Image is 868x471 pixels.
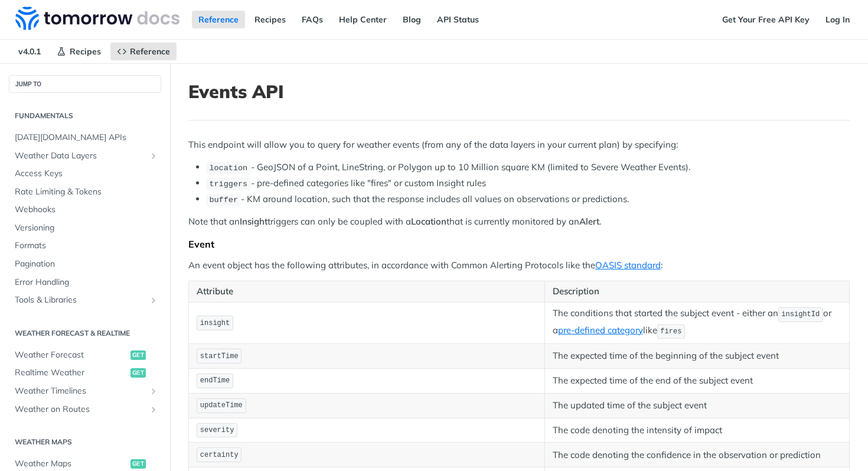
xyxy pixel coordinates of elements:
[396,11,428,28] a: Blog
[819,11,856,28] a: Log In
[130,350,146,360] span: get
[553,306,841,340] p: The conditions that started the subject event - either an or a like
[9,401,161,418] a: Weather on RoutesShow subpages for Weather on Routes
[9,291,161,309] a: Tools & LibrariesShow subpages for Tools & Libraries
[657,324,686,339] code: fires
[579,216,599,227] strong: Alert
[9,364,161,382] a: Realtime Weatherget
[9,274,161,291] a: Error Handling
[188,238,850,250] div: Event
[553,349,841,363] p: The expected time of the beginning of the subject event
[15,240,158,252] span: Formats
[130,368,146,378] span: get
[553,399,841,412] p: The updated time of the subject event
[15,132,158,144] span: [DATE][DOMAIN_NAME] APIs
[9,111,161,121] h2: Fundamentals
[149,295,158,305] button: Show subpages for Tools & Libraries
[197,316,233,330] code: insight
[411,216,446,227] strong: Location
[295,11,329,28] a: FAQs
[130,46,170,57] span: Reference
[206,194,241,206] code: buffer
[130,459,146,469] span: get
[9,382,161,400] a: Weather TimelinesShow subpages for Weather Timelines
[206,161,850,174] li: - GeoJSON of a Point, LineString, or Polygon up to 10 Million square KM (limited to Severe Weathe...
[188,215,850,229] p: Note that an triggers can only be coupled with a that is currently monitored by an .
[15,186,158,198] span: Rate Limiting & Tokens
[188,81,850,102] h1: Events API
[240,216,267,227] strong: Insight
[9,219,161,237] a: Versioning
[553,449,841,462] p: The code denoting the confidence in the observation or prediction
[9,75,161,93] button: JUMP TO
[553,424,841,437] p: The code denoting the intensity of impact
[9,165,161,183] a: Access Keys
[15,385,146,397] span: Weather Timelines
[197,373,233,388] code: endTime
[15,258,158,270] span: Pagination
[9,328,161,339] h2: Weather Forecast & realtime
[15,7,180,30] img: Tomorrow.io Weather API Docs
[15,349,128,361] span: Weather Forecast
[149,405,158,414] button: Show subpages for Weather on Routes
[149,151,158,161] button: Show subpages for Weather Data Layers
[206,193,850,206] li: - KM around location, such that the response includes all values on observations or predictions.
[553,374,841,388] p: The expected time of the end of the subject event
[248,11,292,28] a: Recipes
[197,398,246,413] code: updateTime
[15,294,146,306] span: Tools & Libraries
[15,168,158,180] span: Access Keys
[188,138,850,152] p: This endpoint will allow you to query for weather events (from any of the data layers in your cur...
[9,237,161,255] a: Formats
[9,437,161,447] h2: Weather Maps
[188,259,850,272] p: An event object has the following attributes, in accordance with Common Alerting Protocols like t...
[558,324,643,336] a: pre-defined category
[9,147,161,165] a: Weather Data LayersShow subpages for Weather Data Layers
[9,346,161,364] a: Weather Forecastget
[70,46,101,57] span: Recipes
[50,43,107,60] a: Recipes
[9,129,161,147] a: [DATE][DOMAIN_NAME] APIs
[716,11,816,28] a: Get Your Free API Key
[197,349,242,363] code: startTime
[9,255,161,273] a: Pagination
[15,458,128,470] span: Weather Maps
[430,11,485,28] a: API Status
[197,447,242,462] code: certainty
[15,367,128,379] span: Realtime Weather
[197,285,537,298] p: Attribute
[149,386,158,396] button: Show subpages for Weather Timelines
[15,150,146,162] span: Weather Data Layers
[595,259,661,271] a: OASIS standard
[332,11,393,28] a: Help Center
[553,285,841,298] p: Description
[206,178,251,190] code: triggers
[15,277,158,288] span: Error Handling
[206,162,251,174] code: location
[206,177,850,190] li: - pre-defined categories like "fires" or custom Insight rules
[110,43,177,60] a: Reference
[197,423,237,438] code: severity
[15,404,146,415] span: Weather on Routes
[15,222,158,234] span: Versioning
[12,43,47,60] span: v4.0.1
[778,307,823,322] code: insightId
[15,204,158,216] span: Webhooks
[192,11,245,28] a: Reference
[9,183,161,201] a: Rate Limiting & Tokens
[9,201,161,219] a: Webhooks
